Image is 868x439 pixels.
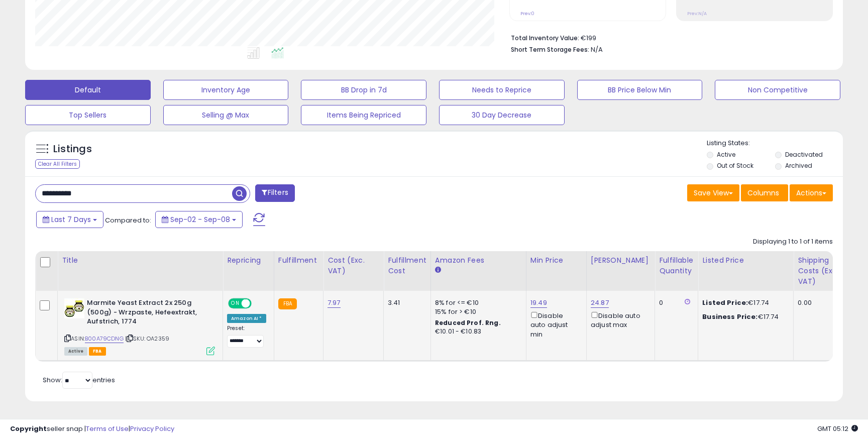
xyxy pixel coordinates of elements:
button: Non Competitive [715,80,840,100]
div: seller snap | | [10,424,174,434]
div: Repricing [227,255,270,266]
button: Selling @ Max [163,105,289,125]
li: €199 [511,31,825,43]
div: Displaying 1 to 1 of 1 items [753,237,833,247]
div: Preset: [227,325,266,348]
span: Sep-02 - Sep-08 [170,214,230,225]
a: 24.87 [591,298,609,308]
a: 19.49 [530,298,547,308]
div: 3.41 [388,298,423,307]
label: Deactivated [785,150,823,159]
p: Listing States: [707,139,842,148]
button: Default [25,80,151,100]
b: Marmite Yeast Extract 2x 250g (500g) - Wrzpaste, Hefeextrakt, Aufstrich, 1774 [87,298,209,329]
button: BB Price Below Min [577,80,703,100]
div: Clear All Filters [35,159,80,169]
div: Fulfillment [278,255,319,266]
button: Columns [741,184,788,201]
a: B00A79CDNG [85,335,124,343]
a: 7.97 [328,298,341,308]
span: All listings currently available for purchase on Amazon [64,347,87,356]
small: Prev: 0 [520,11,534,17]
div: Disable auto adjust min [530,310,579,339]
label: Active [717,150,735,159]
div: Amazon AI * [227,314,266,323]
b: Short Term Storage Fees: [511,45,589,54]
label: Out of Stock [717,161,753,170]
b: Total Inventory Value: [511,34,579,42]
span: | SKU: OA2359 [125,335,169,343]
div: Cost (Exc. VAT) [328,255,379,276]
span: OFF [250,299,266,308]
span: Compared to: [105,215,151,225]
div: Shipping Costs (Exc. VAT) [798,255,849,287]
span: 2025-09-16 05:12 GMT [817,424,858,433]
span: Show: entries [43,375,115,385]
button: Needs to Reprice [439,80,565,100]
strong: Copyright [10,424,47,433]
h5: Listings [53,142,92,156]
div: ASIN: [64,298,215,354]
b: Business Price: [702,312,757,321]
button: Save View [687,184,739,201]
b: Reduced Prof. Rng. [435,318,501,327]
button: Inventory Age [163,80,289,100]
a: Privacy Policy [130,424,174,433]
button: Filters [255,184,294,202]
div: Min Price [530,255,582,266]
div: Amazon Fees [435,255,522,266]
div: Title [62,255,219,266]
div: 0 [659,298,690,307]
button: Sep-02 - Sep-08 [155,211,243,228]
div: 15% for > €10 [435,307,518,316]
div: Fulfillable Quantity [659,255,694,276]
span: Columns [747,188,779,198]
button: Top Sellers [25,105,151,125]
small: Prev: N/A [687,11,707,17]
button: 30 Day Decrease [439,105,565,125]
div: 8% for <= €10 [435,298,518,307]
button: Actions [790,184,833,201]
b: Listed Price: [702,298,748,307]
span: Last 7 Days [51,214,91,225]
a: Terms of Use [86,424,129,433]
button: Items Being Repriced [301,105,426,125]
span: ON [229,299,242,308]
button: Last 7 Days [36,211,103,228]
div: Disable auto adjust max [591,310,647,330]
div: 0.00 [798,298,846,307]
div: Listed Price [702,255,789,266]
label: Archived [785,161,812,170]
button: BB Drop in 7d [301,80,426,100]
div: [PERSON_NAME] [591,255,650,266]
div: €17.74 [702,312,786,321]
span: N/A [591,45,603,54]
div: €10.01 - €10.83 [435,327,518,336]
div: €17.74 [702,298,786,307]
small: Amazon Fees. [435,266,441,275]
img: 51l2P068GnL._SL40_.jpg [64,298,84,318]
div: Fulfillment Cost [388,255,426,276]
span: FBA [89,347,106,356]
small: FBA [278,298,297,309]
